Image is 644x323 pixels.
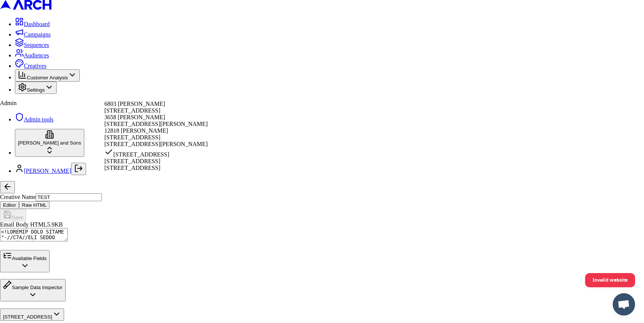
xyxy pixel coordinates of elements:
[104,158,160,164] span: [STREET_ADDRESS]
[104,127,168,134] span: 12818 [PERSON_NAME]
[104,114,165,120] span: 3658 [PERSON_NAME]
[113,151,169,158] span: [STREET_ADDRESS]
[104,165,160,171] span: [STREET_ADDRESS]
[104,134,160,140] span: [STREET_ADDRESS]
[104,121,208,127] span: [STREET_ADDRESS][PERSON_NAME]
[104,101,165,107] span: 6803 [PERSON_NAME]
[104,107,160,114] span: [STREET_ADDRESS]
[104,141,208,147] span: [STREET_ADDRESS][PERSON_NAME]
